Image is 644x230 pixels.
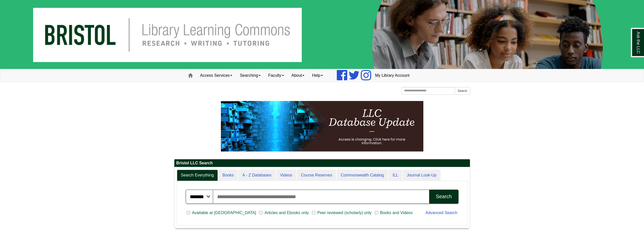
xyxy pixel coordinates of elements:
[177,170,218,181] a: Search Everything
[436,194,452,199] div: Search
[371,69,413,82] a: My Library Account
[276,170,296,181] a: Videos
[429,190,458,204] button: Search
[297,170,336,181] a: Course Reserves
[218,170,238,181] a: Books
[288,69,308,82] a: About
[315,210,373,216] span: Peer reviewed (scholarly) only
[337,170,388,181] a: Commonwealth Catalog
[190,210,258,216] span: Available at [GEOGRAPHIC_DATA]
[375,211,378,215] input: Books and Videos
[264,69,288,82] a: Faculty
[308,69,327,82] a: Help
[378,210,415,216] span: Books and Videos
[262,210,311,216] span: Articles and Ebooks only
[259,211,262,215] input: Articles and Ebooks only
[388,170,402,181] a: ILL
[425,211,457,215] a: Advanced Search
[174,159,470,167] h2: Bristol LLC Search
[236,69,264,82] a: Searching
[455,87,470,95] button: Search
[196,69,236,82] a: Access Services
[403,170,441,181] a: Journal Look-Up
[312,211,315,215] input: Peer reviewed (scholarly) only
[221,101,423,151] img: HTML tutorial
[187,211,190,215] input: Available at [GEOGRAPHIC_DATA]
[238,170,276,181] a: A - Z Databases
